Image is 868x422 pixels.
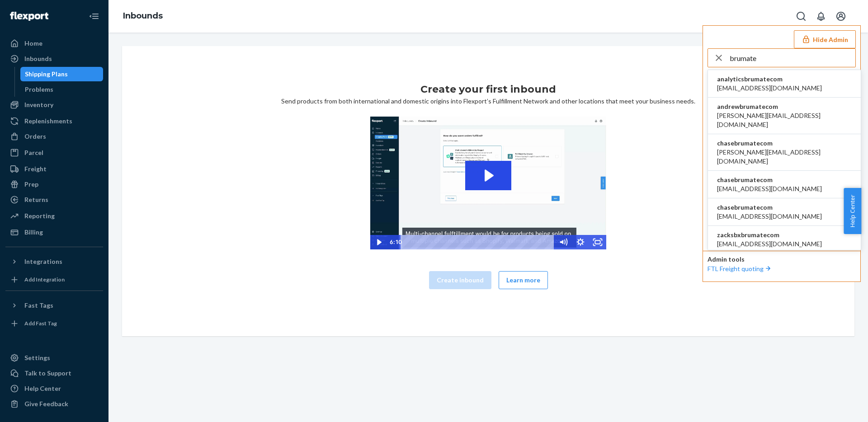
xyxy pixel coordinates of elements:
[717,230,822,239] span: zacksbxbrumatecom
[24,319,57,327] div: Add Fast Tag
[717,148,852,166] span: [PERSON_NAME][EMAIL_ADDRESS][DOMAIN_NAME]
[5,366,103,380] a: Talk to Support
[10,12,48,21] img: Flexport logo
[116,3,170,29] ol: breadcrumbs
[420,82,556,97] h1: Create your first inbound
[5,298,103,313] button: Fast Tags
[5,272,103,287] a: Add Integration
[589,235,606,249] button: Fullscreen
[792,7,810,25] button: Open Search Box
[407,235,550,249] div: Playbar
[24,353,50,362] div: Settings
[794,30,856,48] button: Hide Admin
[24,148,43,157] div: Parcel
[717,184,822,193] span: [EMAIL_ADDRESS][DOMAIN_NAME]
[5,192,103,207] a: Returns
[370,117,606,249] img: Video Thumbnail
[24,54,52,63] div: Inbounds
[123,11,163,21] a: Inbounds
[5,52,103,66] a: Inbounds
[5,177,103,192] a: Prep
[370,235,387,249] button: Play Video
[24,276,65,283] div: Add Integration
[708,265,773,272] a: FTL Freight quoting
[429,271,491,289] button: Create inbound
[24,180,38,189] div: Prep
[24,369,71,378] div: Talk to Support
[24,132,46,141] div: Orders
[5,114,103,128] a: Replenishments
[717,84,822,93] span: [EMAIL_ADDRESS][DOMAIN_NAME]
[5,36,103,51] a: Home
[85,7,103,25] button: Close Navigation
[20,67,104,81] a: Shipping Plans
[499,271,548,289] button: Learn more
[5,397,103,411] button: Give Feedback
[717,75,822,84] span: analyticsbrumatecom
[717,212,822,221] span: [EMAIL_ADDRESS][DOMAIN_NAME]
[24,301,53,310] div: Fast Tags
[5,209,103,223] a: Reporting
[717,139,852,148] span: chasebrumatecom
[24,399,68,408] div: Give Feedback
[555,235,572,249] button: Mute
[5,162,103,176] a: Freight
[20,82,104,97] a: Problems
[812,7,830,25] button: Open notifications
[24,211,55,220] div: Reporting
[708,255,856,264] p: Admin tools
[5,351,103,365] a: Settings
[844,188,861,234] button: Help Center
[24,100,53,109] div: Inventory
[717,203,822,212] span: chasebrumatecom
[24,164,47,173] div: Freight
[717,111,852,129] span: [PERSON_NAME][EMAIL_ADDRESS][DOMAIN_NAME]
[5,98,103,112] a: Inventory
[24,257,62,266] div: Integrations
[5,129,103,144] a: Orders
[717,102,852,111] span: andrewbrumatecom
[5,316,103,331] a: Add Fast Tag
[129,82,847,300] div: Send products from both international and domestic origins into Flexport’s Fulfillment Network an...
[717,175,822,184] span: chasebrumatecom
[5,225,103,239] a: Billing
[24,384,61,393] div: Help Center
[5,145,103,160] a: Parcel
[832,7,850,25] button: Open account menu
[24,39,42,48] div: Home
[25,85,53,94] div: Problems
[5,254,103,269] button: Integrations
[24,228,43,237] div: Billing
[24,195,48,204] div: Returns
[572,235,589,249] button: Show settings menu
[717,239,822,249] span: [EMAIL_ADDRESS][DOMAIN_NAME]
[5,381,103,396] a: Help Center
[25,70,68,79] div: Shipping Plans
[24,117,72,126] div: Replenishments
[730,49,855,67] input: Search or paste seller ID
[465,161,511,190] button: Play Video: 2023-09-11_Flexport_Inbounds_HighRes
